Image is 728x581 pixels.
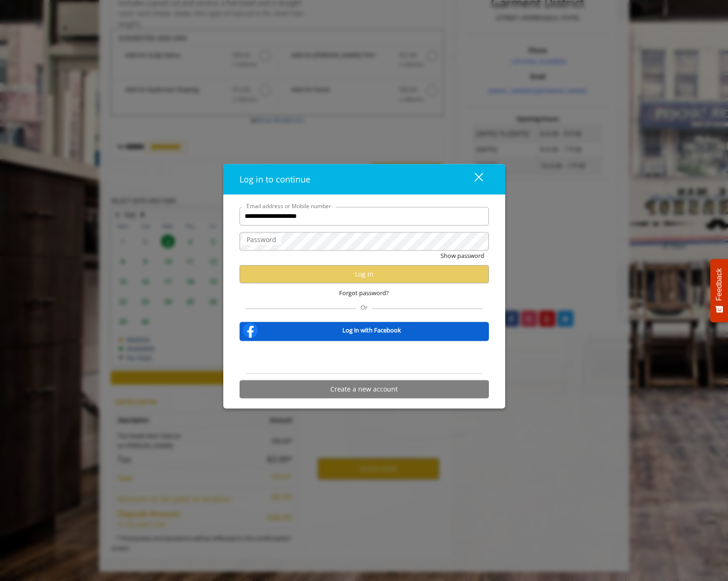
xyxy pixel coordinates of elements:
[242,234,281,244] label: Password
[342,325,401,335] b: Log in with Facebook
[242,201,336,210] label: Email address or Mobile number
[457,169,489,189] button: close dialog
[356,303,372,311] span: Or
[441,250,484,260] button: Show password
[339,288,389,297] span: Forgot password?
[240,173,310,184] span: Log in to continue
[240,380,489,398] button: Create a new account
[317,347,411,367] iframe: Sign in with Google Button
[464,172,482,186] div: close dialog
[241,321,260,339] img: facebook-logo
[710,259,728,322] button: Feedback - Show survey
[240,207,489,225] input: Email address or Mobile number
[240,232,489,250] input: Password
[240,265,489,283] button: Log in
[715,268,723,301] span: Feedback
